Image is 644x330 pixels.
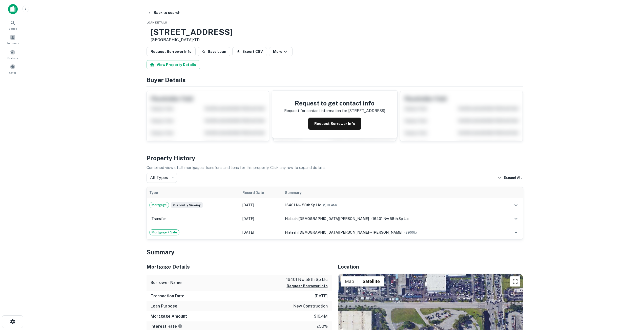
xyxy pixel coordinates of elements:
span: Saved [9,71,16,75]
h4: Buyer Details [147,75,523,84]
img: capitalize-icon.png [8,4,18,14]
p: Request for contact information for [284,108,347,114]
h5: Mortgage Details [147,263,332,271]
span: [PERSON_NAME] [372,230,402,234]
button: Show satellite imagery [358,276,384,287]
button: Save Loan [198,47,230,56]
button: View Property Details [147,60,200,69]
div: → [285,216,498,222]
h6: Interest Rate [151,323,182,329]
h4: Summary [147,248,523,257]
td: [DATE] [240,212,282,226]
th: Summary [282,187,501,198]
button: expand row [512,201,520,209]
span: hialeah [DEMOGRAPHIC_DATA][PERSON_NAME] [285,217,369,221]
svg: The interest rates displayed on the website are for informational purposes only and may be report... [178,324,182,328]
p: [GEOGRAPHIC_DATA] • [151,37,233,43]
a: Contacts [2,47,24,61]
button: Back to search [146,8,182,17]
button: Request Borrower Info [147,47,196,56]
p: new construction [293,303,328,309]
button: expand row [512,228,520,237]
button: Export CSV [232,47,267,56]
button: Toggle fullscreen view [510,276,520,287]
span: 16401 nw 58th sp llc [285,203,321,207]
p: 16401 nw 58th sp llc [286,277,328,283]
span: Transfer [149,217,168,221]
a: Saved [2,62,24,76]
a: Search [2,18,24,32]
button: Request Borrower Info [308,118,361,130]
h6: Transaction Date [151,293,184,299]
span: Contacts [8,56,18,60]
button: expand row [512,214,520,223]
span: Borrowers [7,41,19,45]
span: hialeah [DEMOGRAPHIC_DATA][PERSON_NAME] [285,230,369,234]
a: Borrowers [2,33,24,46]
a: TD [194,37,200,42]
span: Mortgage [150,203,169,208]
h5: Location [338,263,523,271]
span: Mortgage + Sale [150,230,179,235]
th: Record Date [240,187,282,198]
h3: [STREET_ADDRESS] [151,27,233,37]
div: All Types [147,173,177,183]
span: ($ 900k ) [404,231,417,234]
p: $10.4m [314,313,328,319]
button: More [269,47,293,56]
td: [DATE] [240,226,282,239]
button: Show street map [341,276,358,287]
p: Combined view of all mortgages, transfers, and liens for this property. Click any row to expand d... [147,165,523,171]
h6: Borrower Name [151,280,182,286]
iframe: Chat Widget [619,290,644,314]
p: [DATE] [315,293,328,299]
span: Currently viewing [171,202,203,208]
span: 16401 nw 58th sp llc [372,217,409,221]
p: 7.50% [316,323,328,329]
h6: Loan Purpose [151,303,177,309]
span: Search [9,27,17,31]
p: [STREET_ADDRESS] [348,108,385,114]
h4: Property History [147,153,523,163]
button: Request Borrower Info [287,283,328,289]
button: Expand All [496,174,523,182]
span: ($ 10.4M ) [323,203,337,207]
div: → [285,230,498,235]
h4: Request to get contact info [284,99,385,108]
td: [DATE] [240,198,282,212]
span: Loan Details [147,21,167,24]
h6: Mortgage Amount [151,313,187,319]
th: Type [147,187,240,198]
